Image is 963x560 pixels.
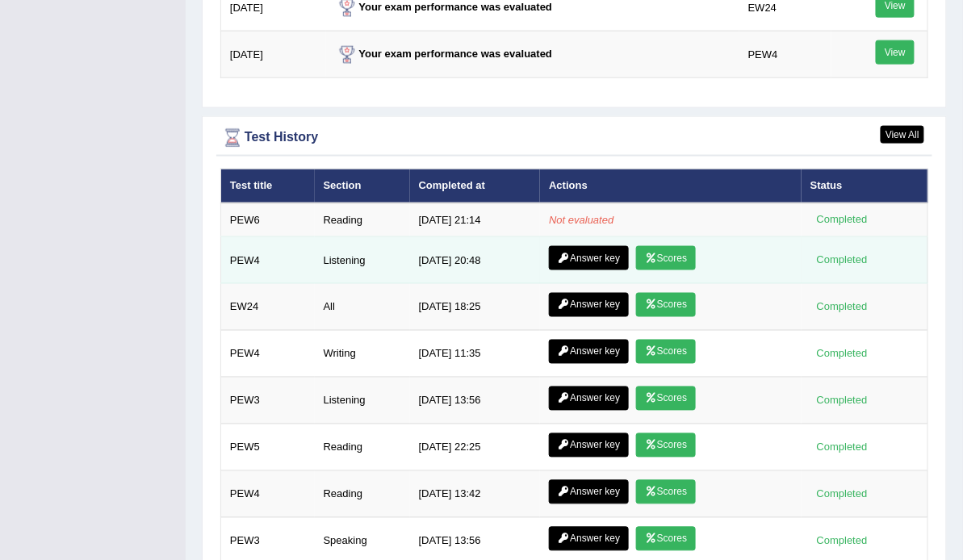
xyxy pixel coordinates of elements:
em: Not evaluated [549,214,613,226]
a: Scores [636,480,696,504]
div: Completed [810,252,873,269]
a: Scores [636,433,696,458]
td: [DATE] 20:48 [410,237,541,284]
td: Reading [315,203,410,237]
a: Answer key [549,340,629,364]
a: View [876,40,915,65]
a: Answer key [549,387,629,411]
td: [DATE] 13:42 [410,471,541,518]
td: Writing [315,331,410,378]
td: [DATE] 22:25 [410,424,541,471]
td: [DATE] 21:14 [410,203,541,237]
a: Answer key [549,433,629,458]
a: Scores [636,246,696,270]
th: Section [315,169,410,203]
td: PEW4 [739,31,831,78]
a: Answer key [549,480,629,504]
th: Status [802,169,927,203]
div: Completed [810,486,873,503]
td: All [315,284,410,331]
strong: Your exam performance was evaluated [335,48,553,60]
div: Completed [810,299,873,316]
td: [DATE] 11:35 [410,331,541,378]
td: PEW4 [221,237,315,284]
a: Scores [636,527,696,551]
td: [DATE] 13:56 [410,378,541,424]
td: PEW6 [221,203,315,237]
td: EW24 [221,284,315,331]
td: Reading [315,471,410,518]
td: PEW4 [221,471,315,518]
th: Test title [221,169,315,203]
td: [DATE] 18:25 [410,284,541,331]
td: PEW5 [221,424,315,471]
a: Answer key [549,527,629,551]
td: Listening [315,378,410,424]
a: Answer key [549,293,629,317]
a: Answer key [549,246,629,270]
div: Completed [810,439,873,456]
div: Completed [810,211,873,228]
a: View All [881,126,924,144]
strong: Your exam performance was evaluated [335,1,553,13]
td: PEW3 [221,378,315,424]
div: Test History [220,126,928,150]
div: Completed [810,345,873,362]
td: Reading [315,424,410,471]
td: PEW4 [221,331,315,378]
a: Scores [636,387,696,411]
div: Completed [810,392,873,409]
td: Listening [315,237,410,284]
div: Completed [810,533,873,550]
td: [DATE] [221,31,326,78]
a: Scores [636,340,696,364]
a: Scores [636,293,696,317]
th: Actions [540,169,802,203]
th: Completed at [410,169,541,203]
